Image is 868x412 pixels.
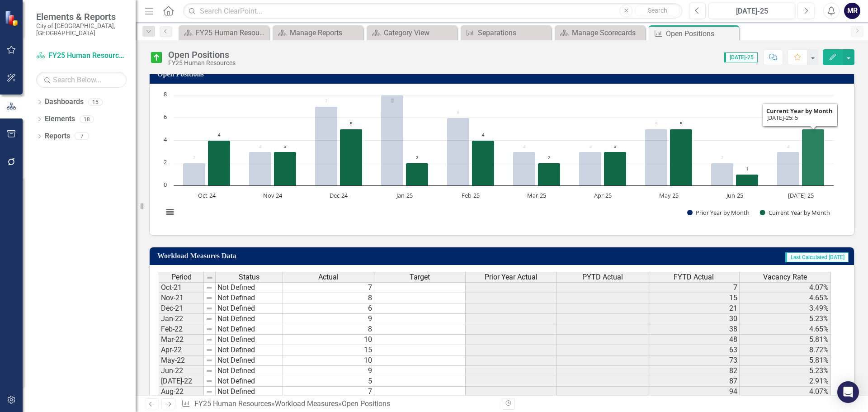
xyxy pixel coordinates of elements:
[216,366,283,376] td: Not Defined
[206,367,213,374] img: 8DAGhfEEPCf229AAAAAElFTkSuQmCC
[648,366,740,376] td: 82
[844,3,860,19] button: MR
[263,191,283,199] text: Nov-24
[369,27,455,38] a: Category View
[787,143,790,149] text: 3
[582,273,623,281] span: PYTD Actual
[648,303,740,314] td: 21
[164,180,167,189] text: 0
[572,27,643,38] div: Manage Scorecards
[157,70,849,78] h3: Open Positions
[711,163,734,185] path: Jun-25, 2. Prior Year by Month.
[283,324,374,335] td: 8
[208,129,825,185] g: Current Year by Month, bar series 2 of 2 with 10 bars.
[513,152,536,185] path: Mar-25, 3. Prior Year by Month.
[478,27,549,38] div: Separations
[485,273,538,281] span: Prior Year Actual
[275,27,361,38] a: Manage Reports
[802,129,825,185] path: Jul-25, 5. Current Year by Month.
[674,273,714,281] span: FYTD Actual
[538,163,561,185] path: Mar-25, 2. Current Year by Month.
[648,282,740,293] td: 7
[206,388,213,395] img: 8DAGhfEEPCf229AAAAAElFTkSuQmCC
[168,50,236,60] div: Open Positions
[164,135,167,143] text: 4
[670,129,693,185] path: May-25, 5. Current Year by Month.
[659,191,679,199] text: May-25
[193,154,196,161] text: 2
[290,27,361,38] div: Manage Reports
[391,97,394,104] text: 8
[746,166,749,172] text: 1
[157,252,539,260] h3: Workload Measures Data
[283,355,374,366] td: 10
[159,345,204,355] td: Apr-22
[216,387,283,397] td: Not Defined
[216,345,283,355] td: Not Defined
[208,140,231,185] path: Oct-24, 4. Current Year by Month.
[740,282,831,293] td: 4.07%
[159,314,204,324] td: Jan-22
[447,118,470,185] path: Feb-25, 6. Prior Year by Month.
[760,208,830,217] button: Show Current Year by Month
[330,191,348,199] text: Dec-24
[216,355,283,366] td: Not Defined
[206,326,213,333] img: 8DAGhfEEPCf229AAAAAElFTkSuQmCC
[342,399,390,408] div: Open Positions
[206,357,213,364] img: 8DAGhfEEPCf229AAAAAElFTkSuQmCC
[284,143,287,149] text: 3
[45,97,84,107] a: Dashboards
[283,293,374,303] td: 8
[196,27,267,38] div: FY25 Human Resources - Strategic Plan
[159,324,204,335] td: Feb-22
[740,293,831,303] td: 4.65%
[589,143,592,149] text: 3
[164,158,167,166] text: 2
[381,95,404,185] path: Jan-25, 8. Prior Year by Month.
[181,27,267,38] a: FY25 Human Resources - Strategic Plan
[384,27,455,38] div: Category View
[712,6,792,17] div: [DATE]-25
[340,129,363,185] path: Dec-24, 5. Current Year by Month.
[259,143,262,149] text: 3
[5,10,20,26] img: ClearPoint Strategy
[216,303,283,314] td: Not Defined
[198,191,216,199] text: Oct-24
[75,133,89,140] div: 7
[721,154,724,161] text: 2
[557,27,643,38] a: Manage Scorecards
[88,98,103,106] div: 15
[635,5,680,17] button: Search
[350,120,353,127] text: 5
[168,60,236,66] div: FY25 Human Resources
[206,284,213,291] img: 8DAGhfEEPCf229AAAAAElFTkSuQmCC
[183,163,206,185] path: Oct-24, 2. Prior Year by Month.
[216,282,283,293] td: Not Defined
[171,273,192,281] span: Period
[283,387,374,397] td: 7
[406,163,429,185] path: Jan-25, 2. Current Year by Month.
[149,50,164,65] img: On Target
[579,152,602,185] path: Apr-25, 3. Prior Year by Month.
[463,27,549,38] a: Separations
[283,282,374,293] td: 7
[396,191,413,199] text: Jan-25
[740,314,831,324] td: 5.23%
[726,191,743,199] text: Jun-25
[812,120,815,127] text: 5
[216,293,283,303] td: Not Defined
[206,305,213,312] img: 8DAGhfEEPCf229AAAAAElFTkSuQmCC
[523,143,526,149] text: 3
[36,51,127,61] a: FY25 Human Resources
[482,132,485,138] text: 4
[216,376,283,387] td: Not Defined
[159,387,204,397] td: Aug-22
[206,274,213,281] img: 8DAGhfEEPCf229AAAAAElFTkSuQmCC
[648,335,740,345] td: 48
[206,294,213,302] img: 8DAGhfEEPCf229AAAAAElFTkSuQmCC
[708,3,795,19] button: [DATE]-25
[159,376,204,387] td: [DATE]-22
[206,336,213,343] img: 8DAGhfEEPCf229AAAAAElFTkSuQmCC
[645,129,668,185] path: May-25, 5. Prior Year by Month.
[763,273,807,281] span: Vacancy Rate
